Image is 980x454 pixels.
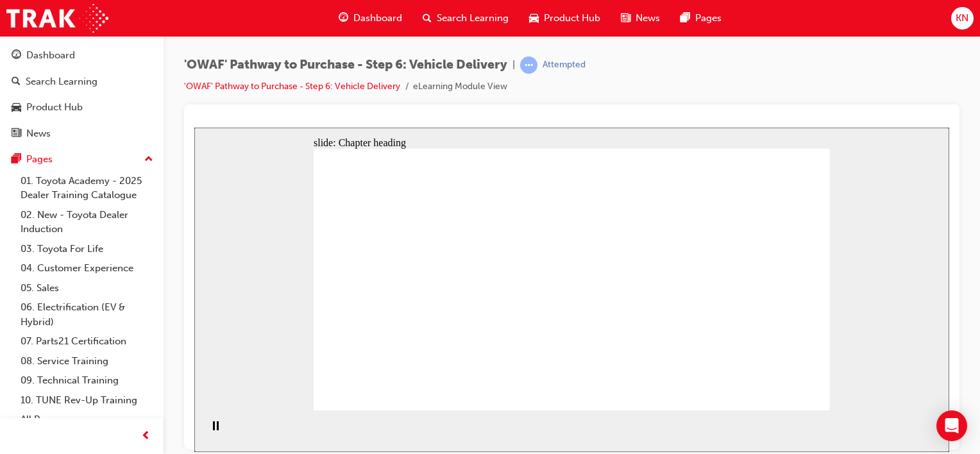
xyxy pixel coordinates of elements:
[5,44,158,67] a: Dashboard
[26,74,97,89] div: Search Learning
[15,371,158,391] a: 09. Technical Training
[936,410,967,441] div: Open Intercom Messenger
[412,5,519,31] a: search-iconSearch Learning
[5,122,158,146] a: News
[15,332,158,351] a: 07. Parts21 Certification
[15,391,158,410] a: 10. TUNE Rev-Up Training
[543,59,586,71] div: Attempted
[26,126,51,141] div: News
[5,96,158,119] a: Product Hub
[695,11,722,26] span: Pages
[184,81,400,92] a: 'OWAF' Pathway to Purchase - Step 6: Vehicle Delivery
[339,10,348,26] span: guage-icon
[15,278,158,298] a: 05. Sales
[184,58,507,72] span: 'OWAF' Pathway to Purchase - Step 6: Vehicle Delivery
[951,7,974,29] button: KN
[5,70,158,94] a: Search Learning
[15,171,158,205] a: 01. Toyota Academy - 2025 Dealer Training Catalogue
[15,205,158,239] a: 02. New - Toyota Dealer Induction
[15,351,158,371] a: 08. Service Training
[15,410,158,430] a: All Pages
[12,154,21,165] span: pages-icon
[144,151,153,168] span: up-icon
[512,58,515,72] span: |
[611,5,670,31] a: news-iconNews
[12,128,21,140] span: news-icon
[544,11,600,26] span: Product Hub
[12,102,21,113] span: car-icon
[15,298,158,332] a: 06. Electrification (EV & Hybrid)
[680,10,690,26] span: pages-icon
[5,147,158,171] button: Pages
[141,428,151,444] span: prev-icon
[5,41,158,147] button: DashboardSearch LearningProduct HubNews
[15,258,158,278] a: 04. Customer Experience
[670,5,732,31] a: pages-iconPages
[26,152,53,167] div: Pages
[353,11,402,26] span: Dashboard
[520,56,537,74] span: learningRecordVerb_ATTEMPT-icon
[423,10,432,26] span: search-icon
[26,100,83,115] div: Product Hub
[529,10,539,26] span: car-icon
[328,5,412,31] a: guage-iconDashboard
[6,283,28,324] div: playback controls
[519,5,611,31] a: car-iconProduct Hub
[437,11,509,26] span: Search Learning
[6,293,28,315] button: Pause (Ctrl+Alt+P)
[956,11,968,26] span: KN
[12,76,21,88] span: search-icon
[12,50,21,62] span: guage-icon
[26,48,75,63] div: Dashboard
[413,80,507,94] li: eLearning Module View
[636,11,660,26] span: News
[15,239,158,259] a: 03. Toyota For Life
[6,4,108,33] img: Trak
[621,10,630,26] span: news-icon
